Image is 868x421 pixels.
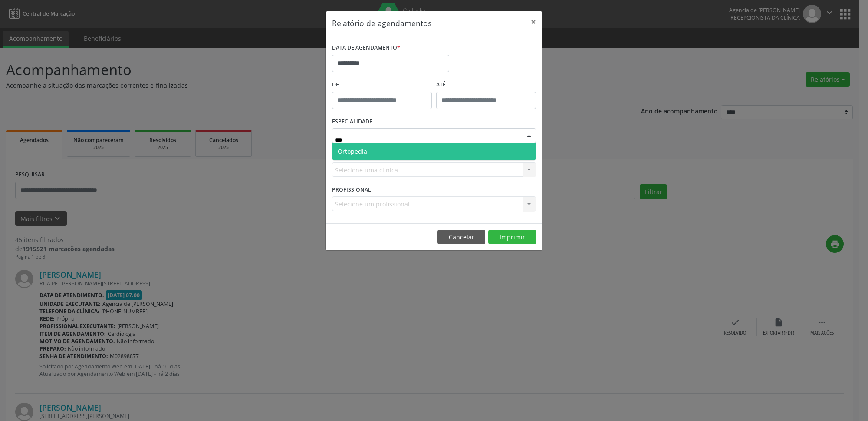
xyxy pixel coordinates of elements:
button: Close [525,11,542,33]
label: PROFISSIONAL [332,183,371,196]
label: De [332,78,432,92]
label: ESPECIALIDADE [332,115,372,129]
button: Imprimir [488,230,536,245]
span: Ortopedia [338,147,367,156]
label: ATÉ [436,78,536,92]
h5: Relatório de agendamentos [332,17,431,29]
label: DATA DE AGENDAMENTO [332,41,400,55]
button: Cancelar [437,230,485,245]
